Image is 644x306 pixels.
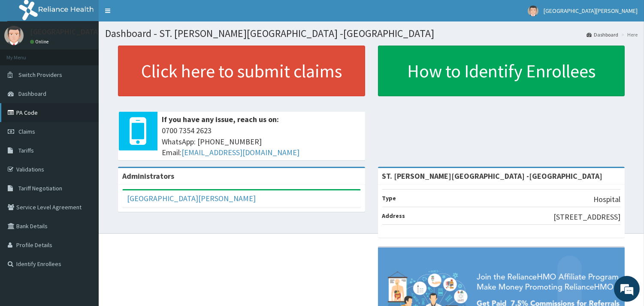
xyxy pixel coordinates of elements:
[16,43,35,64] img: d_794563401_company_1708531726252_794563401
[619,31,638,38] li: Here
[127,193,256,203] a: [GEOGRAPHIC_DATA][PERSON_NAME]
[162,114,279,124] b: If you have any issue, reach us on:
[45,48,144,59] div: Chat with us now
[4,210,163,240] textarea: Type your message and hit 'Enter'
[181,147,299,157] a: [EMAIL_ADDRESS][DOMAIN_NAME]
[587,31,618,38] a: Dashboard
[105,28,638,39] h1: Dashboard - ST. [PERSON_NAME][GEOGRAPHIC_DATA] -[GEOGRAPHIC_DATA]
[30,39,51,45] a: Online
[18,71,62,79] span: Switch Providers
[553,211,620,223] p: [STREET_ADDRESS]
[18,128,35,135] span: Claims
[4,26,24,45] img: User Image
[162,125,361,158] span: 0700 7354 2623 WhatsApp: [PHONE_NUMBER] Email:
[18,147,34,154] span: Tariffs
[50,96,118,183] span: We're online!
[122,171,174,181] b: Administrators
[30,28,157,36] p: [GEOGRAPHIC_DATA][PERSON_NAME]
[544,7,638,15] span: [GEOGRAPHIC_DATA][PERSON_NAME]
[382,171,603,181] strong: ST. [PERSON_NAME][GEOGRAPHIC_DATA] -[GEOGRAPHIC_DATA]
[382,194,396,202] b: Type
[18,184,62,192] span: Tariff Negotiation
[528,6,538,16] img: User Image
[378,46,625,96] a: How to Identify Enrollees
[118,46,365,96] a: Click here to submit claims
[382,212,405,220] b: Address
[141,4,161,25] div: Minimize live chat window
[18,90,46,98] span: Dashboard
[593,194,620,205] p: Hospital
